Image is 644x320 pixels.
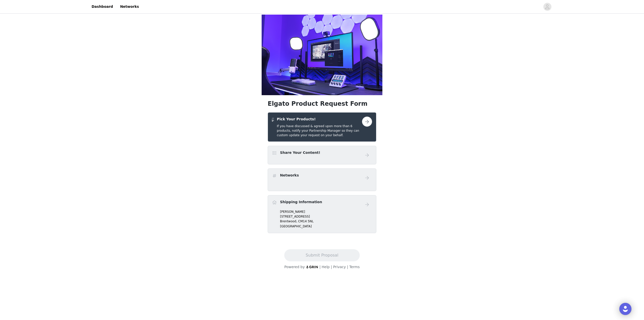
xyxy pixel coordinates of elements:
[333,265,346,269] a: Privacy
[268,168,376,191] div: Networks
[347,265,348,269] span: |
[277,124,362,137] h5: If you have discussed & agreed upon more than 6 products, notify your Partnership Manager so they...
[277,117,362,122] h4: Pick Your Products!
[89,1,116,12] a: Dashboard
[268,112,376,142] div: Pick Your Products!
[280,173,299,178] h4: Networks
[280,214,372,219] p: [STREET_ADDRESS]
[280,224,372,229] p: [GEOGRAPHIC_DATA]
[117,1,142,12] a: Networks
[280,209,372,214] p: [PERSON_NAME]
[284,265,305,269] span: Powered by
[268,146,376,164] div: Share Your Content!
[545,3,550,11] div: avatar
[280,199,322,205] h4: Shipping Information
[319,265,321,269] span: |
[331,265,332,269] span: |
[298,220,313,223] span: CM14 5NL
[262,15,382,95] img: campaign image
[306,265,318,269] img: logo
[268,99,376,108] h1: Elgato Product Request Form
[619,303,631,315] div: Open Intercom Messenger
[322,265,330,269] a: Help
[349,265,359,269] a: Terms
[284,249,359,261] button: Submit Proposal
[280,150,320,155] h4: Share Your Content!
[268,195,376,233] div: Shipping Information
[280,220,297,223] span: Brentwood,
